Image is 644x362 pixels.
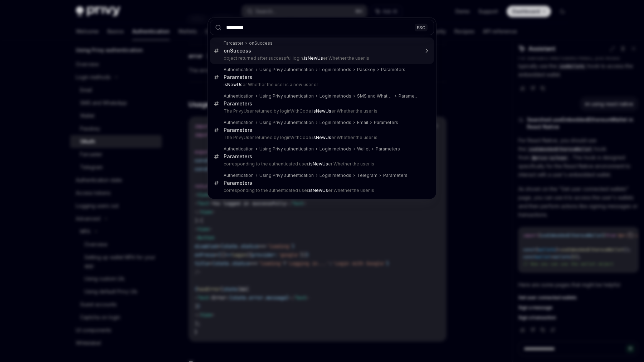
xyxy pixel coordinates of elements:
[381,67,405,73] div: Parameters
[376,146,400,152] div: Parameters
[224,67,254,73] div: Authentication
[319,173,351,178] div: Login methods
[224,173,254,178] div: Authentication
[309,188,328,193] b: isNewUs
[319,93,351,99] div: Login methods
[399,93,419,99] div: Parameters
[309,161,328,167] b: isNewUs
[249,40,273,46] div: onSuccess
[259,146,314,152] div: Using Privy authentication
[357,146,370,152] div: Wallet
[224,82,419,88] p: er Whether the user is a new user or
[357,173,377,178] div: Telegram
[224,127,252,133] div: Parameters
[224,180,252,186] div: Parameters
[357,67,375,73] div: Passkey
[224,40,243,46] div: Farcaster
[415,24,428,31] div: ESC
[304,55,323,61] b: isNewUs
[259,93,314,99] div: Using Privy authentication
[312,108,331,114] b: isNewUs
[312,135,331,140] b: isNewUs
[374,120,398,125] div: Parameters
[259,173,314,178] div: Using Privy authentication
[319,146,351,152] div: Login methods
[224,188,419,193] p: corresponding to the authenticated user. er Whether the user is
[224,55,419,61] p: object returned after successful login. er Whether the user is
[319,120,351,125] div: Login methods
[224,135,419,140] p: The PrivyUser returned by loginWithCode. er Whether the user is
[224,161,419,167] p: corresponding to the authenticated user. er Whether the user is
[357,120,368,125] div: Email
[259,67,314,73] div: Using Privy authentication
[383,173,408,178] div: Parameters
[224,146,254,152] div: Authentication
[357,93,393,99] div: SMS and WhatsApp
[224,100,252,107] div: Parameters
[259,120,314,125] div: Using Privy authentication
[224,120,254,125] div: Authentication
[319,67,351,73] div: Login methods
[224,48,251,54] div: onSuccess
[224,108,419,114] p: The PrivyUser returned by loginWithCode. er Whether the user is
[224,82,243,87] b: isNewUs
[224,153,252,160] div: Parameters
[224,93,254,99] div: Authentication
[224,74,252,80] div: Parameters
